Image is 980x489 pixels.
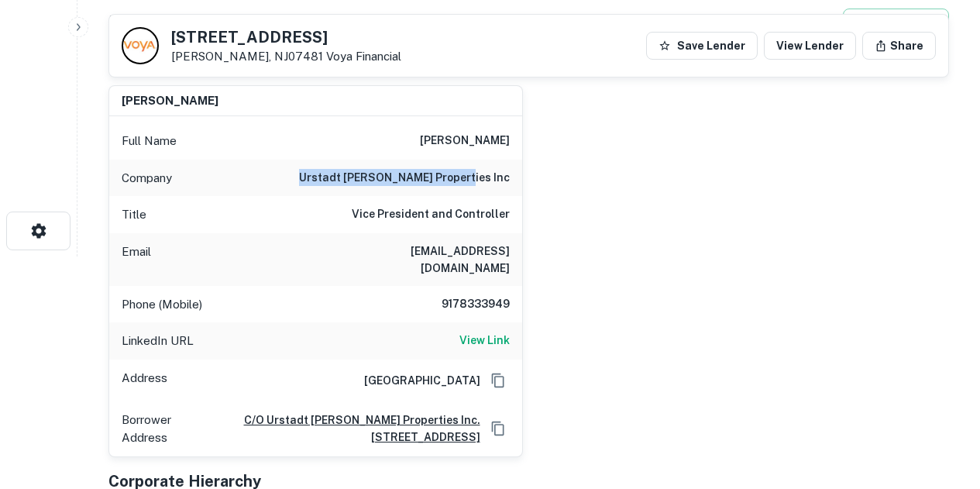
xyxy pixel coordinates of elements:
[417,295,510,314] h6: 9178333949
[326,50,401,63] a: Voya Financial
[122,369,167,392] p: Address
[122,92,218,110] h6: [PERSON_NAME]
[108,9,229,36] h4: Buyer Details
[459,332,510,349] h6: View Link
[122,132,177,150] p: Full Name
[764,32,856,60] a: View Lender
[352,372,480,389] h6: [GEOGRAPHIC_DATA]
[122,169,172,188] p: Company
[862,32,936,60] button: Share
[122,332,194,350] p: LinkedIn URL
[646,32,758,60] button: Save Lender
[352,205,510,224] h6: Vice President and Controller
[903,365,980,439] iframe: Chat Widget
[324,243,510,277] h6: [EMAIL_ADDRESS][DOMAIN_NAME]
[171,29,401,45] h5: [STREET_ADDRESS]
[122,411,198,447] p: Borrower Address
[171,50,401,64] p: [PERSON_NAME], NJ07481
[122,205,146,224] p: Title
[299,169,510,188] h6: urstadt [PERSON_NAME] properties inc
[122,295,202,314] p: Phone (Mobile)
[420,132,510,150] h6: [PERSON_NAME]
[122,243,151,277] p: Email
[487,417,510,440] button: Copy Address
[843,9,949,36] button: Export CSV
[487,369,510,392] button: Copy Address
[459,332,510,350] a: View Link
[205,412,480,446] a: c/o urstadt [PERSON_NAME] properties inc. [STREET_ADDRESS]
